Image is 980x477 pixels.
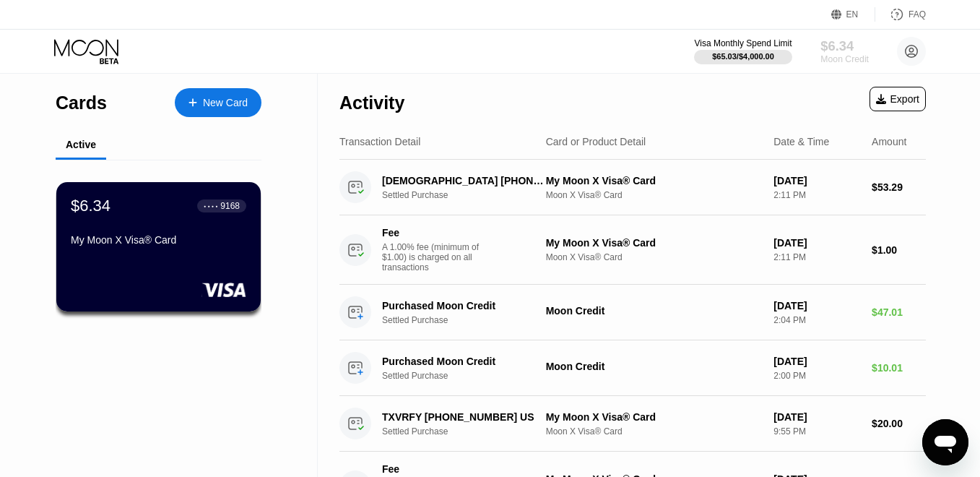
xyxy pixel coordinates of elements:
[773,237,860,249] div: [DATE]
[546,411,763,423] div: My Moon X Visa® Card
[870,87,926,111] div: Export
[339,215,926,285] div: FeeA 1.00% fee (minimum of $1.00) is charged on all transactionsMy Moon X Visa® CardMoon X Visa® ...
[546,305,763,317] div: Moon Credit
[71,197,110,215] div: $6.34
[382,300,545,311] div: Purchased Moon Credit
[846,9,859,20] div: EN
[175,88,261,117] div: New Card
[546,252,763,262] div: Moon X Visa® Card
[382,242,490,272] div: A 1.00% fee (minimum of $1.00) is charged on all transactions
[773,371,860,381] div: 2:00 PM
[773,175,860,186] div: [DATE]
[872,418,926,429] div: $20.00
[382,356,545,367] div: Purchased Moon Credit
[66,139,96,150] div: Active
[694,38,792,48] div: Visa Monthly Spend Limit
[56,93,107,113] div: Cards
[872,181,926,193] div: $53.29
[339,340,926,396] div: Purchased Moon CreditSettled PurchaseMoon Credit[DATE]2:00 PM$10.01
[872,306,926,318] div: $47.01
[339,136,420,147] div: Transaction Detail
[339,285,926,340] div: Purchased Moon CreditSettled PurchaseMoon Credit[DATE]2:04 PM$47.01
[909,9,926,20] div: FAQ
[546,237,763,249] div: My Moon X Visa® Card
[773,315,860,325] div: 2:04 PM
[203,97,248,109] div: New Card
[831,7,875,22] div: EN
[382,426,558,437] div: Settled Purchase
[382,175,545,186] div: [DEMOGRAPHIC_DATA] [PHONE_NUMBER] US
[773,252,860,262] div: 2:11 PM
[872,244,926,256] div: $1.00
[922,419,968,465] iframe: Button to launch messaging window
[382,190,558,200] div: Settled Purchase
[546,136,646,147] div: Card or Product Detail
[546,426,763,437] div: Moon X Visa® Card
[872,136,906,147] div: Amount
[382,411,545,423] div: TXVRFY [PHONE_NUMBER] US
[773,190,860,200] div: 2:11 PM
[712,52,774,61] div: $65.03 / $4,000.00
[220,201,240,211] div: 9168
[71,234,246,246] div: My Moon X Visa® Card
[339,93,404,113] div: Activity
[820,38,869,53] div: $6.34
[56,182,261,311] div: $6.34● ● ● ●9168My Moon X Visa® Card
[773,136,829,147] div: Date & Time
[382,315,558,325] div: Settled Purchase
[382,227,483,239] div: Fee
[546,175,763,186] div: My Moon X Visa® Card
[773,356,860,367] div: [DATE]
[820,54,869,64] div: Moon Credit
[546,361,763,372] div: Moon Credit
[694,38,792,64] div: Visa Monthly Spend Limit$65.03/$4,000.00
[875,7,926,22] div: FAQ
[773,426,860,437] div: 9:55 PM
[204,204,218,208] div: ● ● ● ●
[876,93,919,105] div: Export
[773,300,860,311] div: [DATE]
[773,411,860,423] div: [DATE]
[820,38,869,64] div: $6.34Moon Credit
[339,160,926,215] div: [DEMOGRAPHIC_DATA] [PHONE_NUMBER] USSettled PurchaseMy Moon X Visa® CardMoon X Visa® Card[DATE]2:...
[382,371,558,381] div: Settled Purchase
[339,396,926,452] div: TXVRFY [PHONE_NUMBER] USSettled PurchaseMy Moon X Visa® CardMoon X Visa® Card[DATE]9:55 PM$20.00
[382,463,483,475] div: Fee
[872,362,926,374] div: $10.01
[546,190,763,200] div: Moon X Visa® Card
